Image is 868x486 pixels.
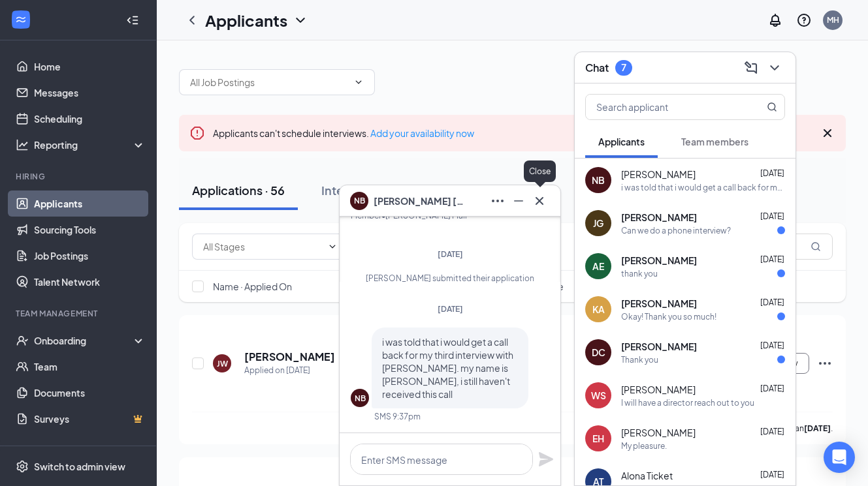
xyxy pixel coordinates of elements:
[621,469,673,482] span: Alona Ticket
[192,182,285,198] div: Applications · 56
[538,451,554,467] svg: Plane
[351,273,549,284] div: [PERSON_NAME] submitted their application
[34,380,146,406] a: Documents
[591,389,606,402] div: WS
[621,397,754,408] div: I will have a director reach out to you
[621,225,731,236] div: Can we do a phone interview?
[34,217,146,243] a: Sourcing Tools
[592,346,605,359] div: DC
[374,411,421,422] div: SMS 9:37pm
[490,193,506,209] svg: Ellipses
[244,364,335,377] div: Applied on [DATE]
[621,340,697,353] span: [PERSON_NAME]
[621,426,696,439] span: [PERSON_NAME]
[621,168,696,181] span: [PERSON_NAME]
[764,57,785,78] button: ChevronDown
[34,354,146,380] a: Team
[126,14,139,27] svg: Collapse
[353,77,364,87] svg: ChevronDown
[433,182,545,198] div: Offers and hires · 26
[370,127,474,139] a: Add your availability now
[16,138,29,151] svg: Analysis
[760,211,784,221] span: [DATE]
[621,268,658,279] div: thank you
[524,160,556,182] div: Close
[621,383,696,396] span: [PERSON_NAME]
[34,460,125,473] div: Switch to admin view
[327,241,338,252] svg: ChevronDown
[511,193,526,209] svg: Minimize
[34,269,146,295] a: Talent Network
[621,254,697,267] span: [PERSON_NAME]
[760,254,784,264] span: [DATE]
[438,249,463,259] span: [DATE]
[741,57,762,78] button: ComposeMessage
[760,168,784,178] span: [DATE]
[382,336,513,400] span: i was told that i would get a call back for my third interview with [PERSON_NAME]. my name is [PE...
[592,303,605,316] div: KA
[34,190,146,217] a: Applicants
[585,61,609,75] h3: Chat
[621,354,658,365] div: Thank you
[508,190,529,211] button: Minimize
[487,190,508,211] button: Ellipses
[34,53,146,80] a: Home
[34,334,135,347] div: Onboarding
[621,440,667,451] div: My pleasure.
[592,260,604,273] div: AE
[16,334,29,347] svg: UserCheck
[34,106,146,132] a: Scheduling
[824,442,855,473] div: Open Intercom Messenger
[817,356,833,371] svg: Ellipses
[190,75,348,89] input: All Job Postings
[34,80,146,106] a: Messages
[760,427,784,436] span: [DATE]
[621,297,697,310] span: [PERSON_NAME]
[217,358,228,369] div: JW
[621,211,697,224] span: [PERSON_NAME]
[767,60,782,76] svg: ChevronDown
[598,136,645,147] span: Applicants
[16,308,143,319] div: Team Management
[820,125,835,141] svg: Cross
[184,12,200,28] svg: ChevronLeft
[16,460,29,473] svg: Settings
[586,95,741,119] input: Search applicant
[767,12,783,28] svg: Notifications
[811,241,821,252] svg: MagnifyingGlass
[621,311,716,322] div: Okay! Thank you so much!
[532,193,547,209] svg: Cross
[621,62,626,73] div: 7
[767,102,777,112] svg: MagnifyingGlass
[374,194,465,208] span: [PERSON_NAME] [PERSON_NAME]
[592,432,604,445] div: EH
[743,60,759,76] svg: ComposeMessage
[681,136,748,147] span: Team members
[760,384,784,393] span: [DATE]
[203,239,322,254] input: All Stages
[529,190,550,211] button: Cross
[244,350,335,364] h5: [PERSON_NAME]
[621,182,785,193] div: i was told that i would get a call back for my third interview with [PERSON_NAME]. my name is [PE...
[592,174,605,187] div: NB
[16,171,143,182] div: Hiring
[189,125,205,141] svg: Error
[760,297,784,307] span: [DATE]
[205,9,287,31] h1: Applicants
[34,243,146,269] a: Job Postings
[213,280,292,293] span: Name · Applied On
[760,341,784,350] span: [DATE]
[34,138,146,151] div: Reporting
[827,14,839,25] div: MH
[760,470,784,479] span: [DATE]
[34,406,146,432] a: SurveysCrown
[796,12,812,28] svg: QuestionInfo
[438,304,463,314] span: [DATE]
[804,423,831,433] b: [DATE]
[293,12,308,28] svg: ChevronDown
[593,217,603,230] div: JG
[213,127,474,139] span: Applicants can't schedule interviews.
[321,182,396,198] div: Interviews · 0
